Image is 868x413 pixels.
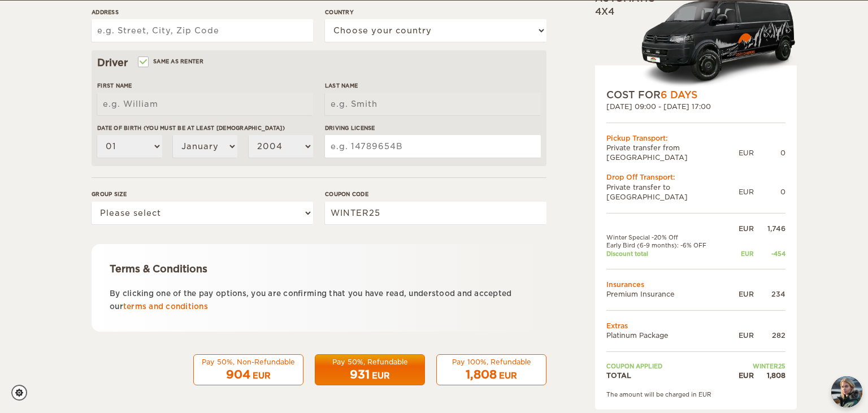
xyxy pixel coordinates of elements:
div: EUR [728,289,754,299]
div: -454 [754,249,785,257]
div: EUR [728,331,754,340]
input: e.g. 14789654B [325,135,541,158]
input: Same as renter [139,59,146,67]
div: Pay 50%, Non-Refundable [201,357,296,367]
div: [DATE] 09:00 - [DATE] 17:00 [606,102,785,111]
label: Group size [92,190,313,198]
span: 1,808 [466,368,497,381]
div: Driver [97,56,541,69]
div: EUR [253,370,271,381]
a: terms and conditions [123,302,208,311]
div: EUR [372,370,390,381]
td: TOTAL [606,371,728,380]
td: Early Bird (6-9 months): -6% OFF [606,241,728,249]
div: 282 [754,331,785,340]
div: Pay 100%, Refundable [444,357,539,367]
button: chat-button [831,376,862,407]
div: Pickup Transport: [606,133,785,143]
td: Coupon applied [606,362,728,370]
label: First Name [97,81,313,90]
label: Date of birth (You must be at least [DEMOGRAPHIC_DATA]) [97,124,313,132]
input: e.g. Street, City, Zip Code [92,19,313,42]
div: EUR [728,224,754,233]
div: Terms & Conditions [110,262,528,276]
div: 0 [754,187,785,197]
td: Extras [606,321,785,331]
label: Same as renter [139,56,203,67]
div: Drop Off Transport: [606,172,785,182]
div: EUR [739,187,754,197]
span: 904 [226,368,250,381]
td: Discount total [606,249,728,257]
div: 234 [754,289,785,299]
div: 1,746 [754,224,785,233]
div: The amount will be charged in EUR [606,390,785,398]
input: e.g. Smith [325,93,541,115]
label: Driving License [325,124,541,132]
td: Insurances [606,280,785,289]
td: WINTER25 [728,362,785,370]
img: Freyja at Cozy Campers [831,376,862,407]
span: 6 Days [661,89,697,100]
label: Country [325,8,546,16]
td: Private transfer from [GEOGRAPHIC_DATA] [606,143,739,162]
button: Pay 100%, Refundable 1,808 EUR [436,354,546,386]
div: 1,808 [754,371,785,380]
label: Coupon code [325,190,546,198]
div: EUR [739,148,754,158]
p: By clicking one of the pay options, you are confirming that you have read, understood and accepte... [110,287,528,314]
button: Pay 50%, Non-Refundable 904 EUR [193,354,303,386]
button: Pay 50%, Refundable 931 EUR [315,354,425,386]
div: 0 [754,148,785,158]
td: Platinum Package [606,331,728,340]
label: Last Name [325,81,541,90]
div: Pay 50%, Refundable [322,357,418,367]
td: Private transfer to [GEOGRAPHIC_DATA] [606,182,739,201]
div: EUR [499,370,517,381]
div: EUR [728,371,754,380]
div: EUR [728,249,754,257]
a: Cookie settings [11,385,34,401]
input: e.g. William [97,93,313,115]
td: Winter Special -20% Off [606,233,728,241]
div: COST FOR [606,88,785,101]
label: Address [92,8,313,16]
td: Premium Insurance [606,289,728,299]
span: 931 [350,368,370,381]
